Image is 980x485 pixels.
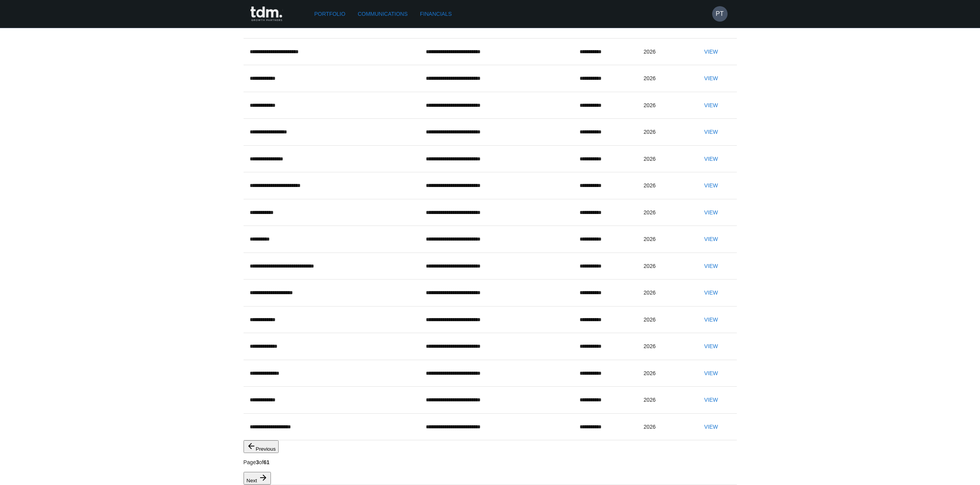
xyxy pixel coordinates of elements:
[716,9,723,19] h6: PT
[699,420,723,434] button: View
[699,339,723,354] button: View
[699,393,723,407] button: View
[637,119,693,146] td: 2026
[699,286,723,300] button: View
[699,205,723,220] button: View
[637,280,693,306] td: 2026
[699,152,723,166] button: View
[637,92,693,119] td: 2026
[699,98,723,113] button: View
[699,313,723,327] button: View
[264,459,270,465] b: 61
[712,6,728,22] button: PT
[699,232,723,246] button: View
[637,226,693,253] td: 2026
[699,259,723,273] button: View
[417,7,455,21] a: Financials
[256,459,259,465] b: 3
[637,199,693,226] td: 2026
[699,179,723,193] button: View
[637,333,693,360] td: 2026
[244,440,279,453] button: previous page
[699,71,723,86] button: View
[244,472,271,485] button: next page
[637,65,693,92] td: 2026
[637,145,693,172] td: 2026
[699,125,723,139] button: View
[637,253,693,280] td: 2026
[699,366,723,381] button: View
[637,306,693,333] td: 2026
[637,38,693,65] td: 2026
[699,45,723,59] button: View
[637,172,693,199] td: 2026
[637,413,693,440] td: 2026
[355,7,411,21] a: Communications
[244,458,279,466] p: Page of
[637,387,693,414] td: 2026
[637,360,693,387] td: 2026
[311,7,349,21] a: Portfolio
